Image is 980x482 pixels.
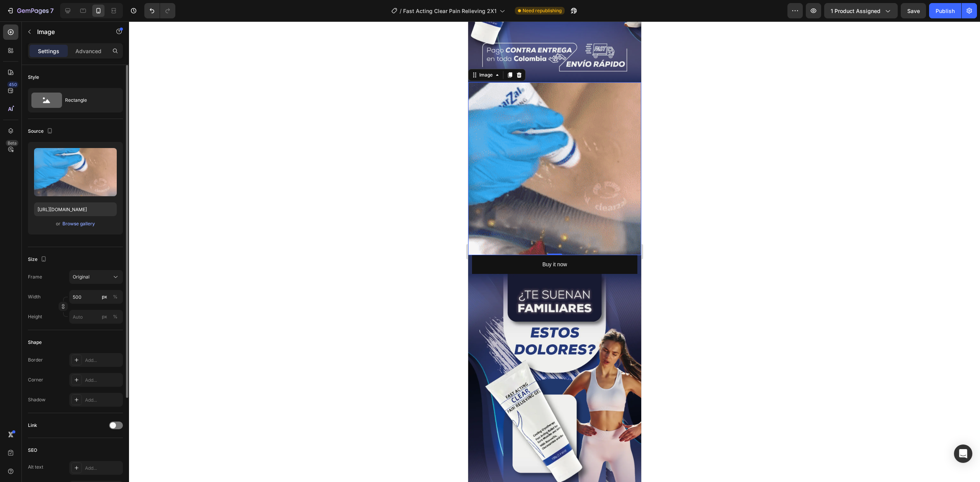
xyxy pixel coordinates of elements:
div: px [102,313,107,320]
p: Advanced [75,47,101,55]
input: https://example.com/image.jpg [34,202,117,216]
div: 450 [7,81,18,88]
div: Open Intercom Messenger [954,445,972,463]
div: Undo/Redo [144,3,175,18]
p: Image [37,27,102,36]
div: Border [28,357,43,363]
button: Browse gallery [62,220,95,228]
button: Original [69,270,123,284]
div: Add... [85,465,121,472]
span: 1 product assigned [831,7,880,15]
div: px [102,293,107,300]
button: px [111,292,120,301]
button: % [100,312,109,321]
label: Height [28,313,42,320]
button: 7 [3,3,57,18]
span: Save [907,8,920,14]
button: px [111,312,120,321]
div: % [113,293,118,300]
input: px% [69,290,123,304]
div: Size [28,254,48,265]
span: Original [73,274,90,280]
div: Add... [85,357,121,364]
div: Alt text [28,464,43,471]
div: Add... [85,397,121,404]
img: preview-image [34,148,117,196]
label: Frame [28,274,42,280]
div: Publish [936,7,955,15]
span: or [56,219,60,228]
span: / [400,7,402,15]
div: Shadow [28,396,46,403]
p: 7 [50,6,54,15]
label: Width [28,293,41,300]
div: Shape [28,339,42,346]
div: Browse gallery [62,220,95,227]
div: Link [28,422,37,429]
button: Save [901,3,926,18]
div: Add... [85,377,121,384]
button: % [100,292,109,301]
p: Settings [38,47,59,55]
div: Source [28,126,54,137]
div: Beta [6,140,18,146]
div: Rectangle [65,91,112,109]
iframe: Design area [468,21,641,482]
span: Need republishing [523,7,562,14]
div: SEO [28,447,37,454]
input: px% [69,310,123,324]
button: 1 product assigned [824,3,898,18]
button: Publish [929,3,961,18]
div: Corner [28,376,43,383]
span: Fast Acting Clear Pain Relieving 2X1 [403,7,497,15]
div: Style [28,74,39,81]
div: % [113,313,118,320]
